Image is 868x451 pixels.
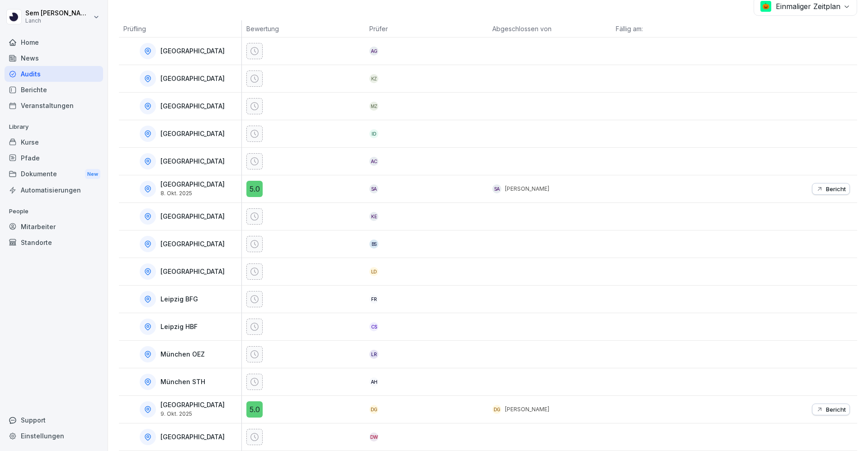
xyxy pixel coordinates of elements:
div: KZ [369,74,378,83]
a: Audits [5,66,103,82]
div: LD [369,267,378,276]
p: [GEOGRAPHIC_DATA] [160,268,225,276]
p: Sem [PERSON_NAME] [25,9,91,17]
div: ID [369,129,378,138]
p: [GEOGRAPHIC_DATA] [160,401,225,409]
a: Standorte [5,235,103,250]
div: DG [492,405,501,414]
p: [GEOGRAPHIC_DATA] [160,213,225,221]
a: Berichte [5,82,103,98]
div: DG [369,405,378,414]
p: Library [5,120,103,134]
p: [PERSON_NAME] [505,405,549,413]
div: KE [369,212,378,221]
th: Prüfer [365,20,488,38]
a: Einstellungen [5,428,103,444]
p: [PERSON_NAME] [505,185,549,193]
div: AG [369,47,378,56]
p: Bericht [826,406,846,413]
div: MZ [369,102,378,111]
p: [GEOGRAPHIC_DATA] [160,240,225,248]
div: New [85,169,100,179]
p: Bericht [826,185,846,193]
p: Lanch [25,18,91,24]
p: [GEOGRAPHIC_DATA] [160,130,225,138]
a: Automatisierungen [5,182,103,198]
a: Home [5,34,103,50]
p: München STH [160,378,205,386]
a: DokumenteNew [5,166,103,183]
p: Leipzig BFG [160,296,198,303]
p: [GEOGRAPHIC_DATA] [160,103,225,110]
div: 5.0 [246,401,263,418]
div: AC [369,157,378,166]
p: Prüfling [123,24,237,33]
p: [GEOGRAPHIC_DATA] [160,433,225,441]
button: Bericht [812,404,850,415]
div: DW [369,432,378,442]
div: CS [369,322,378,331]
p: [GEOGRAPHIC_DATA] [160,158,225,165]
th: Fällig am: [611,20,734,38]
div: SA [369,184,378,193]
div: AH [369,377,378,386]
div: BS [369,240,378,249]
p: [GEOGRAPHIC_DATA] [160,47,225,55]
p: People [5,204,103,219]
p: Leipzig HBF [160,323,198,331]
p: [GEOGRAPHIC_DATA] [160,181,225,188]
p: 9. Okt. 2025 [160,411,225,417]
a: Veranstaltungen [5,98,103,113]
div: FR [369,295,378,304]
p: 8. Okt. 2025 [160,190,225,197]
p: Bewertung [246,24,360,33]
a: News [5,50,103,66]
div: 5.0 [246,181,263,197]
a: Kurse [5,134,103,150]
div: Dokumente [5,166,103,183]
a: Mitarbeiter [5,219,103,235]
a: Pfade [5,150,103,166]
div: SA [492,184,501,193]
div: Support [5,412,103,428]
p: München OEZ [160,351,205,358]
p: [GEOGRAPHIC_DATA] [160,75,225,83]
p: Abgeschlossen von [492,24,606,33]
button: Bericht [812,183,850,195]
div: LR [369,350,378,359]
